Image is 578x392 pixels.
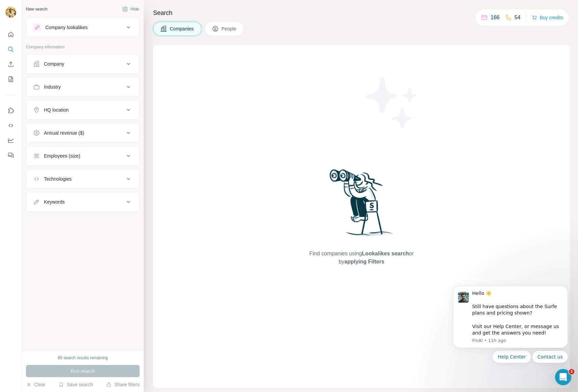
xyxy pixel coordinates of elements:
button: Company [26,56,139,72]
button: My lists [5,73,16,85]
button: Save search [58,381,93,388]
span: Lookalikes search [362,251,409,256]
button: Share filters [106,381,140,388]
div: Annual revenue ($) [44,130,84,136]
iframe: Intercom notifications message [443,263,578,374]
button: Quick start [5,28,16,41]
span: Companies [170,25,194,32]
button: Search [5,43,16,55]
div: Company lookalikes [45,24,88,31]
img: Surfe Illustration - Woman searching with binoculars [327,167,397,243]
button: Use Surfe API [5,119,16,132]
div: 80 search results remaining [58,355,107,361]
p: Company information [26,44,140,50]
button: Industry [26,79,139,95]
span: applying Filters [344,259,384,264]
button: Company lookalikes [26,19,139,36]
div: Company [44,61,64,67]
button: Technologies [26,171,139,187]
div: HQ location [44,107,69,113]
span: Find companies using or by [307,250,415,266]
div: Technologies [44,176,72,182]
img: Surfe Illustration - Stars [362,72,423,133]
button: Enrich CSV [5,58,16,70]
button: Hide [118,4,144,14]
button: Feedback [5,149,16,161]
button: Clear [26,381,45,388]
button: Keywords [26,194,139,210]
button: Buy credits [532,13,563,22]
img: Avatar [5,7,16,18]
p: 166 [490,14,500,22]
button: HQ location [26,102,139,118]
button: Annual revenue ($) [26,125,139,141]
button: Dashboard [5,134,16,146]
div: Employees (size) [44,153,80,159]
button: Use Surfe on LinkedIn [5,105,16,117]
p: 54 [514,14,521,22]
div: Keywords [44,199,65,205]
h4: Search [153,8,570,18]
span: 2 [569,369,574,374]
button: Employees (size) [26,148,139,164]
iframe: Intercom live chat [555,369,571,385]
div: New search [26,6,47,12]
span: People [221,25,237,32]
div: Industry [44,84,61,90]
